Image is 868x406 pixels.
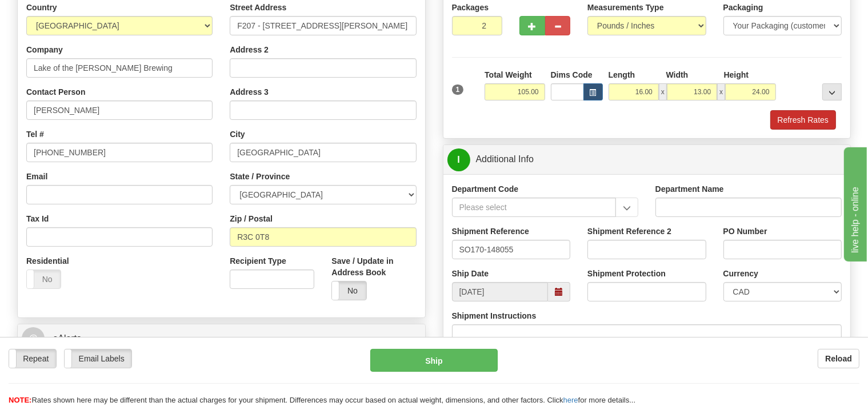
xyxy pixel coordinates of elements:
a: @ eAlerts [22,327,421,351]
label: Shipment Reference [452,226,529,237]
label: Country [26,2,57,13]
label: Address 3 [230,86,269,98]
label: Tax Id [26,213,49,224]
label: PO Number [723,226,767,237]
label: Department Code [452,183,519,195]
a: IAdditional Info [447,148,847,171]
label: City [230,128,245,140]
label: Height [724,69,749,81]
label: Residential [26,255,69,267]
span: eAlerts [53,333,81,343]
label: Email Labels [65,349,131,368]
label: Total Weight [485,69,532,81]
span: @ [22,327,45,350]
label: Company [26,44,63,55]
label: Contact Person [26,86,85,98]
label: Email [26,171,47,182]
label: Shipment Instructions [452,310,537,321]
div: ... [822,83,842,101]
label: Width [666,69,689,81]
label: Address 2 [230,44,269,55]
label: Packaging [723,2,763,13]
label: Length [609,69,635,81]
label: Department Name [655,183,724,195]
b: Reload [825,354,852,363]
label: Street Address [230,2,286,13]
label: No [332,282,366,300]
button: Refresh Rates [770,110,836,130]
label: State / Province [230,171,290,182]
label: Repeat [9,349,56,368]
iframe: chat widget [842,144,867,261]
input: Please select [452,198,616,217]
label: No [27,270,61,288]
label: Shipment Reference 2 [587,226,671,237]
input: Enter a location [230,16,416,35]
label: Measurements Type [587,2,664,13]
label: Dims Code [551,69,593,81]
span: I [447,148,470,171]
span: x [659,83,667,101]
button: Ship [370,349,498,372]
label: Save / Update in Address Book [331,255,416,278]
label: Packages [452,2,489,13]
label: Zip / Postal [230,213,273,224]
label: Ship Date [452,268,489,279]
div: live help - online [9,7,106,21]
a: here [563,396,578,404]
label: Tel # [26,128,44,140]
span: 1 [452,85,464,95]
label: Currency [723,268,758,279]
span: NOTE: [9,396,31,404]
label: Recipient Type [230,255,286,267]
button: Reload [818,349,859,368]
label: Shipment Protection [587,268,666,279]
span: x [717,83,725,101]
